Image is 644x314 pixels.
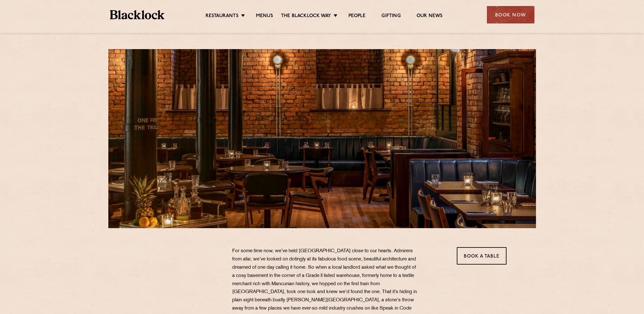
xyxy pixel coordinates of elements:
div: Book Now [487,6,534,23]
a: The Blacklock Way [281,13,331,20]
img: BL_Textured_Logo-footer-cropped.svg [110,10,165,19]
a: Our News [417,13,443,20]
a: People [348,13,366,20]
a: Restaurants [206,13,239,20]
a: Book a Table [457,247,507,265]
a: Menus [256,13,273,20]
a: Gifting [381,13,400,20]
img: svg%3E [137,247,209,295]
